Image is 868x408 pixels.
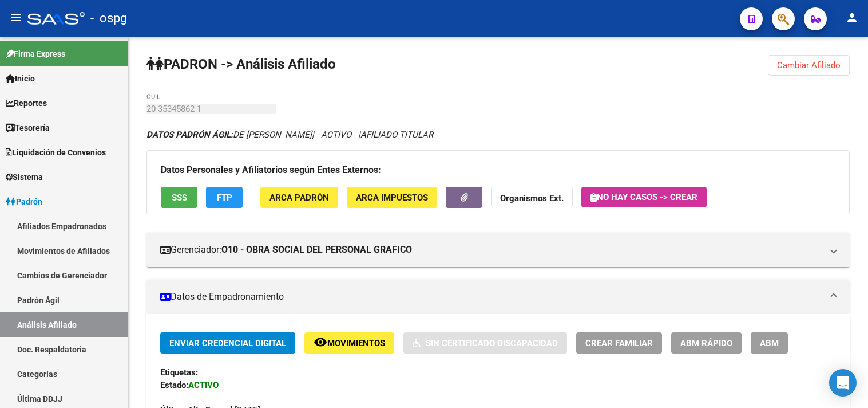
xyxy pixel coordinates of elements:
div: Open Intercom Messenger [829,369,857,397]
span: SSS [172,193,187,203]
span: Padrón [6,195,42,208]
button: SSS [161,187,197,208]
span: Firma Express [6,48,65,60]
mat-expansion-panel-header: Gerenciador:O10 - OBRA SOCIAL DEL PERSONAL GRAFICO [146,233,850,267]
span: Reportes [6,97,47,109]
strong: DATOS PADRÓN ÁGIL: [146,130,233,140]
mat-expansion-panel-header: Datos de Empadronamiento [146,280,850,314]
span: ARCA Padrón [269,193,329,203]
button: FTP [206,187,243,208]
span: FTP [217,193,232,203]
span: ABM [760,338,779,348]
button: ARCA Impuestos [347,187,437,208]
mat-panel-title: Datos de Empadronamiento [160,291,822,303]
span: DE [PERSON_NAME] [146,130,312,140]
span: Tesorería [6,121,50,134]
strong: Estado: [160,380,188,390]
span: Crear Familiar [585,338,653,348]
button: Enviar Credencial Digital [160,332,295,354]
strong: PADRON -> Análisis Afiliado [146,56,336,72]
strong: Etiquetas: [160,367,198,378]
span: Cambiar Afiliado [777,60,841,70]
span: AFILIADO TITULAR [360,130,433,140]
strong: ACTIVO [188,380,219,390]
mat-icon: person [845,11,859,25]
span: - ospg [90,6,127,31]
button: ABM [751,332,788,354]
mat-icon: menu [9,11,23,25]
button: ABM Rápido [671,332,742,354]
mat-panel-title: Gerenciador: [160,244,822,256]
button: No hay casos -> Crear [581,187,707,207]
span: Liquidación de Convenios [6,146,106,159]
span: Inicio [6,72,35,85]
span: Sin Certificado Discapacidad [426,338,558,348]
span: ARCA Impuestos [356,193,428,203]
span: Movimientos [327,338,385,348]
span: No hay casos -> Crear [590,192,697,202]
strong: O10 - OBRA SOCIAL DEL PERSONAL GRAFICO [221,244,412,256]
button: Organismos Ext. [491,187,573,208]
span: Enviar Credencial Digital [169,338,286,348]
button: Sin Certificado Discapacidad [403,332,567,354]
button: Cambiar Afiliado [768,55,850,76]
button: ARCA Padrón [260,187,338,208]
button: Movimientos [304,332,394,354]
button: Crear Familiar [576,332,662,354]
span: ABM Rápido [680,338,732,348]
h3: Datos Personales y Afiliatorios según Entes Externos: [161,162,835,178]
i: | ACTIVO | [146,130,433,140]
mat-icon: remove_red_eye [314,335,327,349]
span: Sistema [6,171,43,183]
strong: Organismos Ext. [500,193,564,203]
